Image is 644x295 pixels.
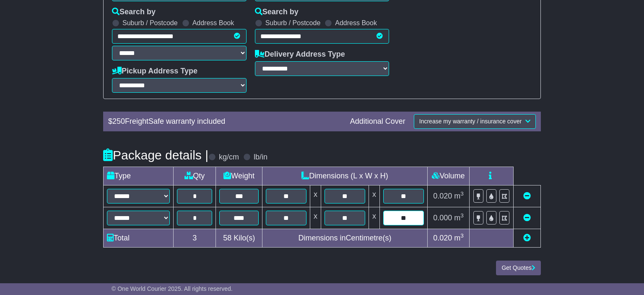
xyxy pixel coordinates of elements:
[496,261,541,275] button: Get Quotes
[460,232,464,239] sup: 3
[103,148,208,162] h4: Package details |
[454,192,464,200] span: m
[414,114,536,129] button: Increase my warranty / insurance cover
[265,19,321,27] label: Suburb / Postcode
[112,285,233,292] span: © One World Courier 2025. All rights reserved.
[219,153,239,162] label: kg/cm
[216,167,262,185] td: Weight
[460,212,464,219] sup: 3
[433,214,452,222] span: 0.000
[433,234,452,242] span: 0.020
[254,153,267,162] label: lb/in
[223,234,231,242] span: 58
[310,207,321,229] td: x
[335,19,377,27] label: Address Book
[174,167,216,185] td: Qty
[454,214,464,222] span: m
[112,8,156,17] label: Search by
[369,207,379,229] td: x
[523,192,531,200] a: Remove this item
[523,234,531,242] a: Add new item
[419,118,522,125] span: Increase my warranty / insurance cover
[174,229,216,247] td: 3
[104,167,174,185] td: Type
[255,50,345,59] label: Delivery Address Type
[523,214,531,222] a: Remove this item
[104,229,174,247] td: Total
[112,117,125,125] span: 250
[433,192,452,200] span: 0.020
[216,229,262,247] td: Kilo(s)
[262,229,428,247] td: Dimensions in Centimetre(s)
[310,185,321,207] td: x
[262,167,428,185] td: Dimensions (L x W x H)
[255,8,299,17] label: Search by
[460,191,464,197] sup: 3
[454,234,464,242] span: m
[369,185,379,207] td: x
[112,67,197,76] label: Pickup Address Type
[427,167,469,185] td: Volume
[122,19,178,27] label: Suburb / Postcode
[192,19,234,27] label: Address Book
[346,117,410,126] div: Additional Cover
[104,117,346,126] div: $ FreightSafe warranty included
